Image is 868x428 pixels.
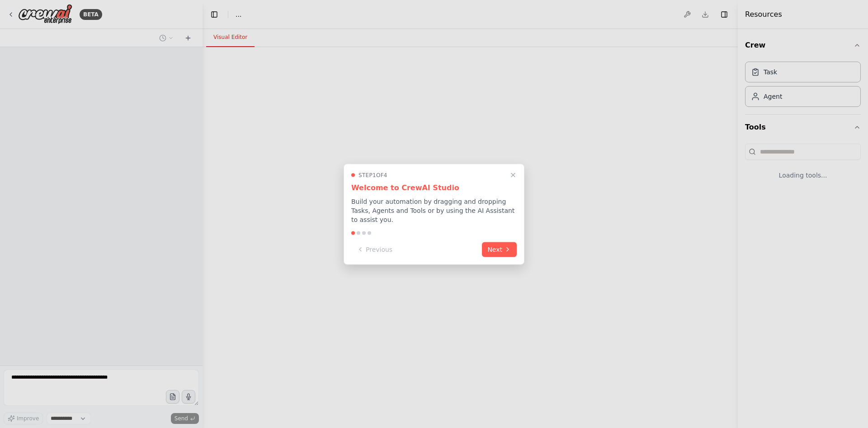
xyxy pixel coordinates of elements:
[351,197,517,224] p: Build your automation by dragging and dropping Tasks, Agents and Tools or by using the AI Assista...
[208,8,221,21] button: Hide left sidebar
[351,182,517,193] h3: Welcome to CrewAI Studio
[482,242,517,257] button: Next
[508,169,519,180] button: Close walkthrough
[351,242,398,257] button: Previous
[359,171,387,178] span: Step 1 of 4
